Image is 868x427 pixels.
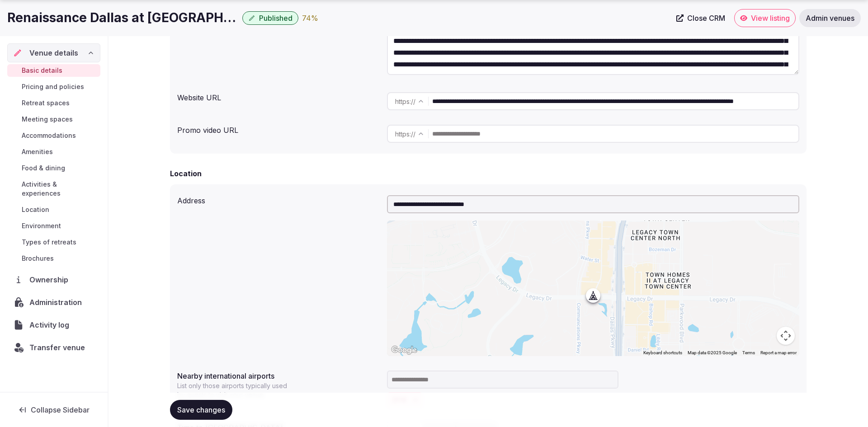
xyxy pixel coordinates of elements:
[170,168,202,179] h2: Location
[177,121,380,136] div: Promo video URL
[760,350,797,355] a: Report a map error
[7,293,100,312] a: Administration
[7,220,100,232] a: Environment
[7,203,100,216] a: Location
[29,297,85,308] span: Administration
[29,274,72,285] span: Ownership
[7,236,100,249] a: Types of retreats
[22,254,54,263] span: Brochures
[7,129,100,142] a: Accommodations
[389,344,419,356] img: Google
[806,14,854,23] span: Admin venues
[671,9,731,27] a: Close CRM
[302,13,318,23] div: 74 %
[7,162,100,174] a: Food & dining
[177,372,380,380] label: Nearby international airports
[31,405,90,414] span: Collapse Sidebar
[242,11,298,25] button: Published
[22,147,53,156] span: Amenities
[688,350,737,355] span: Map data ©2025 Google
[22,66,62,75] span: Basic details
[742,350,755,355] a: Terms (opens in new tab)
[177,405,225,414] span: Save changes
[29,47,78,58] span: Venue details
[7,270,100,289] a: Ownership
[29,319,73,330] span: Activity log
[22,99,70,108] span: Retreat spaces
[7,113,100,126] a: Meeting spaces
[22,180,97,198] span: Activities & experiences
[799,9,861,27] a: Admin venues
[22,221,61,230] span: Environment
[751,14,790,23] span: View listing
[170,400,232,420] button: Save changes
[7,64,100,77] a: Basic details
[259,14,292,23] span: Published
[22,205,49,214] span: Location
[777,327,795,345] button: Map camera controls
[22,164,65,173] span: Food & dining
[177,89,380,103] div: Website URL
[389,344,419,356] a: Open this area in Google Maps (opens a new window)
[687,14,725,23] span: Close CRM
[22,115,73,124] span: Meeting spaces
[7,97,100,109] a: Retreat spaces
[7,338,100,357] button: Transfer venue
[22,82,84,91] span: Pricing and policies
[7,178,100,200] a: Activities & experiences
[177,192,380,206] div: Address
[7,9,239,27] h1: Renaissance Dallas at [GEOGRAPHIC_DATA]
[7,80,100,93] a: Pricing and policies
[7,400,100,420] button: Collapse Sidebar
[302,13,318,23] button: 74%
[22,131,76,140] span: Accommodations
[7,145,100,158] a: Amenities
[643,350,682,356] button: Keyboard shortcuts
[22,238,76,247] span: Types of retreats
[734,9,796,27] a: View listing
[7,252,100,265] a: Brochures
[7,315,100,334] a: Activity log
[29,342,85,353] span: Transfer venue
[177,381,293,399] p: List only those airports typically used by guests to visit your venue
